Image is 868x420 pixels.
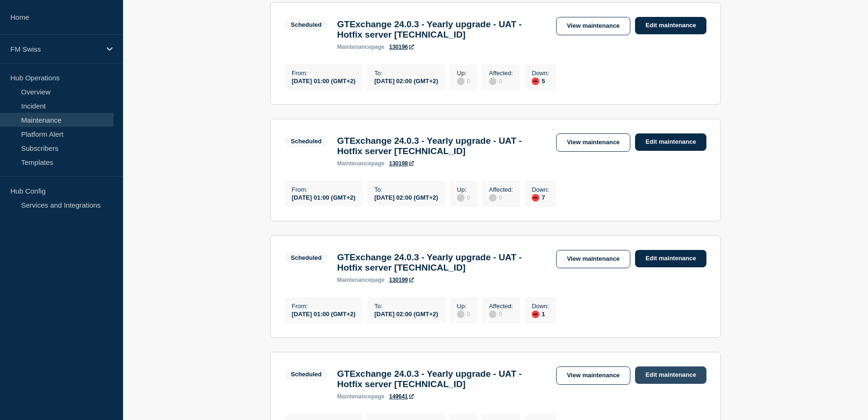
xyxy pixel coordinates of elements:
[374,70,438,77] p: To :
[635,17,706,34] a: Edit maintenance
[556,250,630,268] a: View maintenance
[337,160,385,167] p: page
[389,277,413,283] a: 130199
[489,193,513,202] div: 0
[635,133,706,151] a: Edit maintenance
[292,193,356,201] div: [DATE] 01:00 (GMT+2)
[532,194,539,202] div: down
[292,186,356,193] p: From :
[457,78,465,85] div: disabled
[635,250,706,267] a: Edit maintenance
[291,21,322,28] div: Scheduled
[556,133,630,152] a: View maintenance
[291,254,322,261] div: Scheduled
[635,366,706,384] a: Edit maintenance
[10,45,101,53] p: FM Swiss
[457,194,465,202] div: disabled
[489,310,513,318] div: 0
[292,77,356,85] div: [DATE] 01:00 (GMT+2)
[457,310,470,318] div: 0
[532,78,539,85] div: down
[374,310,438,318] div: [DATE] 02:00 (GMT+2)
[532,311,539,318] div: down
[291,138,322,145] div: Scheduled
[291,371,322,378] div: Scheduled
[292,310,356,318] div: [DATE] 01:00 (GMT+2)
[337,44,372,50] span: maintenance
[489,194,496,202] div: disabled
[337,277,372,283] span: maintenance
[556,366,630,385] a: View maintenance
[389,393,413,400] a: 149641
[532,303,549,310] p: Down :
[457,77,470,85] div: 0
[489,78,496,85] div: disabled
[337,393,385,400] p: page
[374,193,438,201] div: [DATE] 02:00 (GMT+2)
[489,186,513,193] p: Affected :
[337,44,385,50] p: page
[337,252,547,273] h3: GTExchange 24.0.3 - Yearly upgrade - UAT - Hotfix server [TECHNICAL_ID]
[337,277,385,283] p: page
[337,136,547,156] h3: GTExchange 24.0.3 - Yearly upgrade - UAT - Hotfix server [TECHNICAL_ID]
[374,77,438,85] div: [DATE] 02:00 (GMT+2)
[374,186,438,193] p: To :
[389,44,413,50] a: 130196
[457,303,470,310] p: Up :
[457,311,465,318] div: disabled
[337,19,547,40] h3: GTExchange 24.0.3 - Yearly upgrade - UAT - Hotfix server [TECHNICAL_ID]
[532,193,549,202] div: 7
[337,369,547,389] h3: GTExchange 24.0.3 - Yearly upgrade - UAT - Hotfix server [TECHNICAL_ID]
[457,186,470,193] p: Up :
[337,393,372,400] span: maintenance
[389,160,413,167] a: 130198
[374,303,438,310] p: To :
[457,70,470,77] p: Up :
[556,17,630,35] a: View maintenance
[489,311,496,318] div: disabled
[532,186,549,193] p: Down :
[489,77,513,85] div: 0
[489,70,513,77] p: Affected :
[532,70,549,77] p: Down :
[532,310,549,318] div: 1
[489,303,513,310] p: Affected :
[292,70,356,77] p: From :
[337,160,372,167] span: maintenance
[532,77,549,85] div: 5
[292,303,356,310] p: From :
[457,193,470,202] div: 0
